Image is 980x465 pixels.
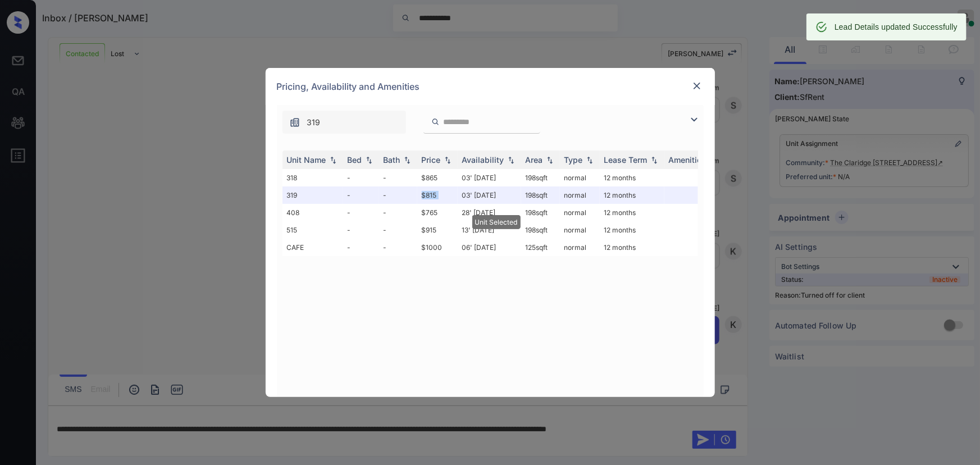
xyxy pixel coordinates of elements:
[343,169,379,186] td: -
[687,113,701,126] img: icon-zuma
[417,204,458,221] td: $765
[560,221,600,239] td: normal
[458,186,521,204] td: 03' [DATE]
[282,221,343,239] td: 515
[462,155,504,165] div: Availability
[343,186,379,204] td: -
[417,239,458,256] td: $1000
[379,239,417,256] td: -
[564,155,583,165] div: Type
[560,239,600,256] td: normal
[266,68,715,105] div: Pricing, Availability and Amenities
[560,186,600,204] td: normal
[526,155,543,165] div: Area
[348,155,362,165] div: Bed
[458,169,521,186] td: 03' [DATE]
[835,17,958,37] div: Lead Details updated Successfully
[600,186,664,204] td: 12 months
[289,117,300,128] img: icon-zuma
[282,186,343,204] td: 319
[544,156,555,164] img: sorting
[604,155,648,165] div: Lease Term
[417,169,458,186] td: $865
[600,169,664,186] td: 12 months
[600,221,664,239] td: 12 months
[379,169,417,186] td: -
[521,169,560,186] td: 198 sqft
[649,156,660,164] img: sorting
[560,169,600,186] td: normal
[560,204,600,221] td: normal
[417,186,458,204] td: $815
[343,204,379,221] td: -
[343,221,379,239] td: -
[521,239,560,256] td: 125 sqft
[521,204,560,221] td: 198 sqft
[379,204,417,221] td: -
[282,169,343,186] td: 318
[458,204,521,221] td: 28' [DATE]
[379,221,417,239] td: -
[287,155,326,165] div: Unit Name
[458,239,521,256] td: 06' [DATE]
[431,117,440,127] img: icon-zuma
[584,156,595,164] img: sorting
[384,155,400,165] div: Bath
[600,239,664,256] td: 12 months
[363,156,375,164] img: sorting
[422,155,441,165] div: Price
[442,156,453,164] img: sorting
[307,116,321,129] span: 319
[521,186,560,204] td: 198 sqft
[282,204,343,221] td: 408
[379,186,417,204] td: -
[505,156,517,164] img: sorting
[282,239,343,256] td: CAFE
[343,239,379,256] td: -
[458,221,521,239] td: 13' [DATE]
[417,221,458,239] td: $915
[521,221,560,239] td: 198 sqft
[669,155,706,165] div: Amenities
[327,156,339,164] img: sorting
[691,80,703,92] img: close
[402,156,413,164] img: sorting
[600,204,664,221] td: 12 months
